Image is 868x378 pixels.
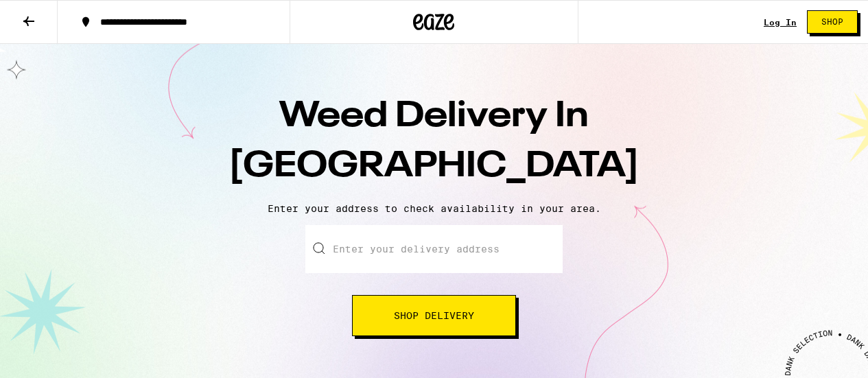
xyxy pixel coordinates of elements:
a: Log In [764,18,797,27]
h1: Weed Delivery In [194,92,675,192]
span: [GEOGRAPHIC_DATA] [228,149,640,185]
span: Shop [821,18,843,26]
input: Enter your delivery address [305,225,563,273]
a: Shop [797,10,868,34]
span: Shop Delivery [394,311,474,320]
p: Enter your address to check availability in your area. [14,203,854,214]
button: Shop [807,10,858,34]
button: Shop Delivery [352,295,516,336]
